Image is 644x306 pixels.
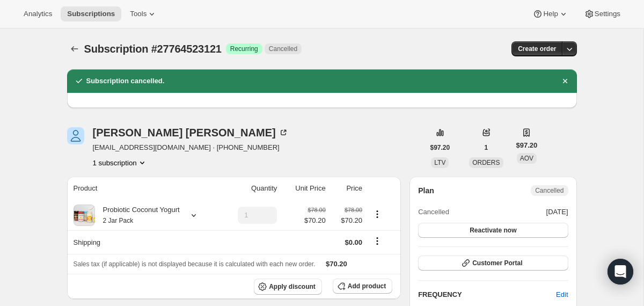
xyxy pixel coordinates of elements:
[511,41,562,56] button: Create order
[93,157,148,168] button: Product actions
[516,140,538,151] span: $97.20
[543,10,558,18] span: Help
[418,256,568,271] button: Customer Portal
[333,279,392,294] button: Add product
[86,76,165,86] h2: Subscription cancelled.
[67,127,84,144] span: Sarah Morton
[418,185,434,196] h2: Plan
[345,207,362,213] small: $78.00
[535,186,563,195] span: Cancelled
[93,142,289,153] span: [EMAIL_ADDRESS][DOMAIN_NAME] · [PHONE_NUMBER]
[269,45,297,53] span: Cancelled
[369,235,386,247] button: Shipping actions
[470,226,516,235] span: Reactivate now
[424,140,457,155] button: $97.20
[418,289,556,300] h2: FREQUENCY
[546,207,568,217] span: [DATE]
[103,217,134,224] small: 2 Jar Pack
[95,205,180,226] div: Probiotic Coconut Yogurt
[518,45,556,53] span: Create order
[430,143,450,152] span: $97.20
[556,289,568,300] span: Edit
[526,6,575,21] button: Help
[93,127,289,138] div: [PERSON_NAME] [PERSON_NAME]
[345,238,363,246] span: $0.00
[17,6,58,21] button: Analytics
[304,215,326,226] span: $70.20
[329,177,365,200] th: Price
[67,10,115,18] span: Subscriptions
[520,155,533,162] span: AOV
[84,43,222,55] span: Subscription #27764523121
[61,6,121,21] button: Subscriptions
[74,205,95,226] img: product img
[67,41,82,56] button: Subscriptions
[472,159,500,166] span: ORDERS
[485,143,488,152] span: 1
[67,230,221,254] th: Shipping
[308,207,326,213] small: $78.00
[24,10,52,18] span: Analytics
[550,286,574,303] button: Edit
[130,10,147,18] span: Tools
[595,10,620,18] span: Settings
[478,140,495,155] button: 1
[418,207,449,217] span: Cancelled
[369,208,386,220] button: Product actions
[123,6,164,21] button: Tools
[418,223,568,238] button: Reactivate now
[220,177,280,200] th: Quantity
[434,159,445,166] span: LTV
[577,6,627,21] button: Settings
[472,259,522,267] span: Customer Portal
[326,260,347,268] span: $70.20
[230,45,258,53] span: Recurring
[558,74,573,89] button: Dismiss notification
[348,282,386,290] span: Add product
[74,260,316,268] span: Sales tax (if applicable) is not displayed because it is calculated with each new order.
[608,259,633,285] div: Open Intercom Messenger
[280,177,328,200] th: Unit Price
[269,282,316,291] span: Apply discount
[67,177,221,200] th: Product
[332,215,362,226] span: $70.20
[254,279,322,295] button: Apply discount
